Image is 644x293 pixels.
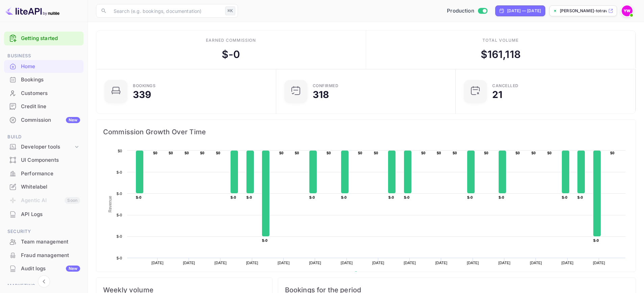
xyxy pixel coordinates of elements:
[216,151,220,155] text: $0
[21,238,80,246] div: Team management
[215,261,227,265] text: [DATE]
[151,261,164,265] text: [DATE]
[110,4,222,18] input: Search (e.g. bookings, documentation)
[108,196,113,212] text: Revenue
[4,154,84,167] div: UI Components
[562,261,574,265] text: [DATE]
[4,208,84,220] a: API Logs
[404,261,416,265] text: [DATE]
[444,7,490,15] div: Switch to Sandbox mode
[4,282,84,290] span: Marketing
[21,90,80,97] div: Customers
[341,261,353,265] text: [DATE]
[21,76,80,84] div: Bookings
[309,261,321,265] text: [DATE]
[117,170,122,174] text: $‎-0
[4,114,84,127] div: CommissionNew
[372,261,384,265] text: [DATE]
[66,266,80,272] div: New
[4,262,84,275] div: Audit logsNew
[358,151,362,155] text: $0
[327,151,331,155] text: $0
[183,261,195,265] text: [DATE]
[246,261,258,265] text: [DATE]
[21,143,73,151] div: Developer tools
[4,73,84,86] a: Bookings
[4,87,84,100] div: Customers
[437,151,441,155] text: $0
[5,5,59,16] img: LiteAPI logo
[435,261,448,265] text: [DATE]
[482,37,519,43] div: Total volume
[499,195,504,199] text: $‎-0
[577,195,583,199] text: $‎-0
[278,261,290,265] text: [DATE]
[21,63,80,71] div: Home
[467,261,479,265] text: [DATE]
[467,195,473,199] text: $‎-0
[153,151,158,155] text: $0
[560,8,607,14] p: [PERSON_NAME]-totravel...
[4,32,84,45] div: Getting started
[531,151,536,155] text: $0
[453,151,457,155] text: $0
[4,262,84,275] a: Audit logsNew
[404,195,409,199] text: $‎-0
[4,60,84,73] div: Home
[222,47,240,62] div: $ -0
[4,235,84,248] a: Team management
[200,151,205,155] text: $0
[117,213,122,217] text: $‎-0
[313,84,339,88] div: Confirmed
[481,47,521,62] div: $ 161,118
[309,195,315,199] text: $‎-0
[492,90,502,99] div: 21
[4,100,84,113] a: Credit line
[21,170,80,178] div: Performance
[225,6,235,15] div: ⌘K
[38,275,50,288] button: Collapse navigation
[21,116,80,124] div: Commission
[610,151,615,155] text: $0
[622,5,633,16] img: Yahav Winkler
[388,195,394,199] text: $‎-0
[117,256,122,260] text: $‎-0
[593,238,599,242] text: $‎-0
[21,183,80,191] div: Whitelabel
[4,73,84,86] div: Bookings
[593,261,605,265] text: [DATE]
[492,84,519,88] div: CANCELLED
[562,195,567,199] text: $‎-0
[4,154,84,166] a: UI Components
[421,151,426,155] text: $0
[313,90,329,99] div: 318
[133,90,151,99] div: 339
[4,52,84,60] span: Business
[547,151,552,155] text: $0
[341,195,347,199] text: $‎-0
[185,151,189,155] text: $0
[4,167,84,180] a: Performance
[118,149,122,153] text: $0
[4,60,84,73] a: Home
[21,265,80,273] div: Audit logs
[246,195,252,199] text: $‎-0
[21,156,80,164] div: UI Components
[279,151,284,155] text: $0
[4,133,84,141] span: Build
[360,271,378,276] text: Revenue
[21,252,80,259] div: Fraud management
[295,151,299,155] text: $0
[169,151,173,155] text: $0
[66,117,80,123] div: New
[21,103,80,111] div: Credit line
[4,167,84,180] div: Performance
[530,261,542,265] text: [DATE]
[4,249,84,261] a: Fraud management
[484,151,488,155] text: $0
[4,180,84,193] a: Whitelabel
